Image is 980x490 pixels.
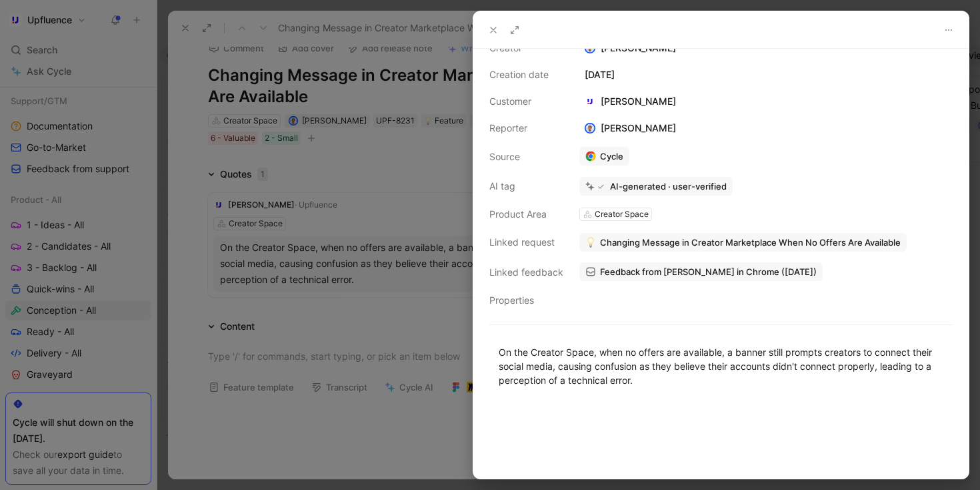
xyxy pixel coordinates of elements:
[489,264,563,280] div: Linked feedback
[600,266,817,278] span: Feedback from [PERSON_NAME] in Chrome ([DATE])
[489,149,563,165] div: Source
[586,44,595,53] img: avatar
[579,262,823,281] a: Feedback from [PERSON_NAME] in Chrome ([DATE])
[489,206,563,222] div: Product Area
[579,67,953,83] div: [DATE]
[579,93,681,109] div: [PERSON_NAME]
[579,233,907,252] button: 💡Changing Message in Creator Marketplace When No Offers Are Available
[579,147,629,166] a: Cycle
[600,236,901,248] span: Changing Message in Creator Marketplace When No Offers Are Available
[489,178,563,194] div: AI tag
[585,96,595,107] img: logo
[586,124,595,133] img: avatar
[595,208,649,221] div: Creator Space
[585,237,596,248] img: 💡
[489,292,563,308] div: Properties
[610,180,727,192] div: AI-generated · user-verified
[579,120,681,136] div: [PERSON_NAME]
[499,345,943,387] div: On the Creator Space, when no offers are available, a banner still prompts creators to connect th...
[489,234,563,250] div: Linked request
[489,67,563,83] div: Creation date
[489,93,563,109] div: Customer
[489,120,563,136] div: Reporter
